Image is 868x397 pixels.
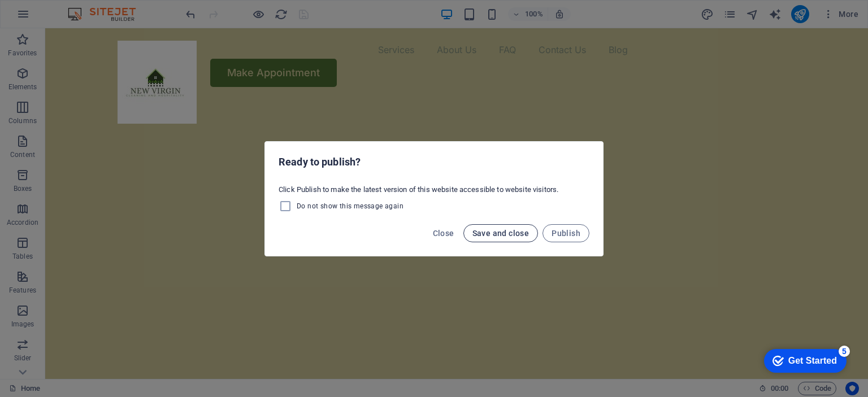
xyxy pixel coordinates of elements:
[542,224,589,242] button: Publish
[297,202,403,211] span: Do not show this message again
[428,224,459,242] button: Close
[9,6,92,29] div: Get Started 5 items remaining, 0% complete
[265,180,603,217] div: Click Publish to make the latest version of this website accessible to website visitors.
[463,224,539,242] button: Save and close
[33,12,82,23] div: Get Started
[84,2,95,14] div: 5
[552,229,580,238] span: Publish
[472,229,530,238] span: Save and close
[433,229,454,238] span: Close
[279,155,589,169] h2: Ready to publish?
